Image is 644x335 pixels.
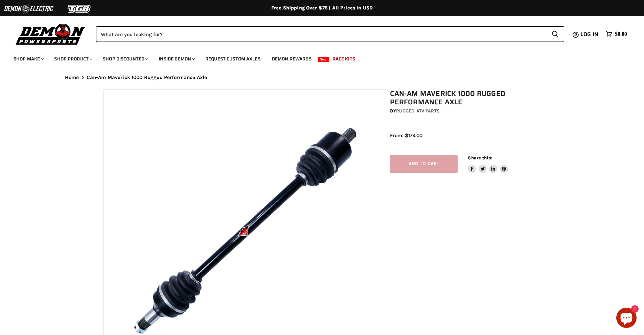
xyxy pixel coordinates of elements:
aside: Share this: [468,155,508,173]
div: Free Shipping Over $75 | All Prices In USD [51,5,593,11]
input: Search [96,26,546,42]
a: Shop Product [49,52,96,66]
a: Shop Discounted [98,52,152,66]
img: TGB Logo 2 [54,2,105,15]
span: Log in [580,30,598,38]
div: by [390,107,544,115]
inbox-online-store-chat: Shopify online store chat [614,308,639,330]
a: Request Custom Axles [200,52,266,66]
img: Demon Electric Logo 2 [3,2,54,15]
a: Log in [577,31,602,37]
button: Search [546,26,564,42]
a: $0.00 [602,29,630,39]
a: Rugged ATV Parts [396,108,440,114]
span: From: $179.00 [390,132,422,138]
img: Demon Powersports [14,22,88,46]
h1: Can-Am Maverick 1000 Rugged Performance Axle [390,89,544,106]
a: Shop Make [8,52,48,66]
span: $0.00 [615,31,627,37]
a: Demon Rewards [267,52,317,66]
ul: Main menu [8,49,625,66]
a: Home [65,75,79,80]
span: New! [318,57,329,62]
a: Race Kits [327,52,360,66]
form: Product [96,26,564,42]
span: Share this: [468,155,492,160]
span: Can-Am Maverick 1000 Rugged Performance Axle [87,75,207,80]
a: Inside Demon [154,52,199,66]
nav: Breadcrumbs [51,75,593,80]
